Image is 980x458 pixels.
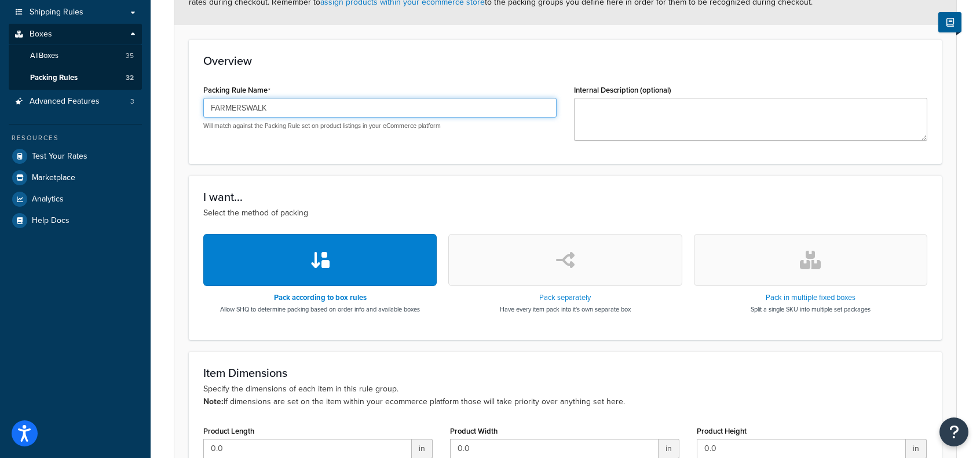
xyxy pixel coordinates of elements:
span: Boxes [30,30,52,39]
button: Open Resource Center [939,417,968,446]
li: Boxes [9,24,142,90]
a: Boxes [9,24,142,45]
a: Advanced Features3 [9,91,142,112]
a: Shipping Rules [9,2,142,23]
span: 32 [126,73,134,83]
span: 35 [126,51,134,61]
label: Internal Description (optional) [574,86,671,94]
span: All Boxes [30,51,58,61]
b: Note: [203,395,224,408]
p: Have every item pack into it's own separate box [500,305,631,314]
h3: Pack separately [500,294,631,302]
p: Will match against the Packing Rule set on product listings in your eCommerce platform [203,122,557,130]
li: Packing Rules [9,67,142,89]
span: Help Docs [32,216,70,226]
h3: Item Dimensions [203,367,927,379]
span: Test Your Rates [32,152,87,162]
span: Marketplace [32,173,75,183]
a: Test Your Rates [9,146,142,167]
a: Help Docs [9,210,142,231]
label: Product Width [450,427,498,435]
h3: Overview [203,54,927,67]
p: Specify the dimensions of each item in this rule group. If dimensions are set on the item within ... [203,383,927,408]
span: Advanced Features [30,97,100,107]
li: Advanced Features [9,91,142,112]
span: 3 [130,97,134,107]
a: AllBoxes35 [9,45,142,67]
label: Packing Rule Name [203,86,270,95]
a: Analytics [9,189,142,210]
h3: I want... [203,190,927,203]
button: Show Help Docs [938,12,961,32]
h3: Pack according to box rules [220,294,420,302]
p: Allow SHQ to determine packing based on order info and available boxes [220,305,420,314]
p: Select the method of packing [203,207,927,219]
label: Product Length [203,427,254,435]
h3: Pack in multiple fixed boxes [751,294,871,302]
p: Split a single SKU into multiple set packages [751,305,871,314]
span: Analytics [32,195,64,204]
a: Marketplace [9,167,142,188]
div: Resources [9,133,142,143]
a: Packing Rules32 [9,67,142,89]
span: Shipping Rules [30,8,83,17]
span: Packing Rules [30,73,78,83]
label: Product Height [697,427,747,435]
